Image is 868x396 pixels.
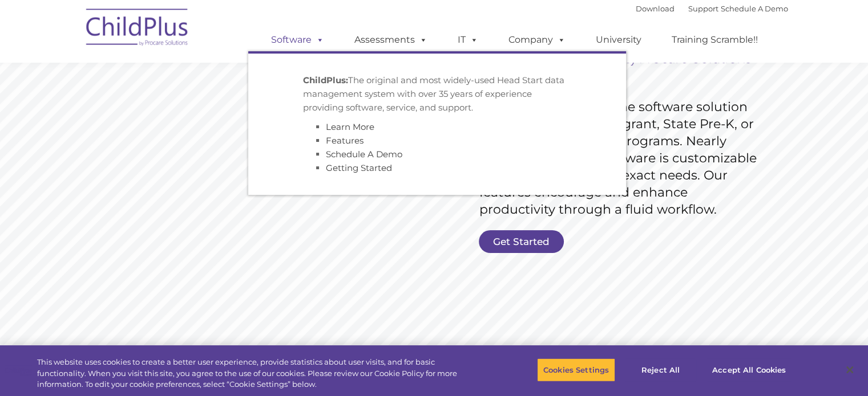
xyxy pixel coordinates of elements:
a: Training Scramble!! [660,28,769,51]
button: Reject All [625,358,696,382]
button: Close [837,357,862,382]
a: University [584,28,653,51]
font: | [636,4,788,13]
a: Download [636,4,675,13]
a: IT [446,28,490,51]
a: Software [260,28,336,51]
strong: ChildPlus: [303,75,348,85]
button: Accept All Cookies [706,358,792,382]
a: Assessments [343,28,439,51]
a: Company [497,28,577,51]
a: Support [688,4,718,13]
p: The original and most widely-used Head Start data management system with over 35 years of experie... [303,74,571,115]
a: Learn More [326,121,374,132]
button: Cookies Settings [537,358,615,382]
div: This website uses cookies to create a better user experience, provide statistics about user visit... [37,357,478,390]
img: ChildPlus by Procare Solutions [80,1,195,58]
a: Getting Started [326,162,392,173]
a: Features [326,135,364,146]
a: Schedule A Demo [721,4,788,13]
a: Get Started [479,230,564,253]
a: Schedule A Demo [326,149,402,160]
